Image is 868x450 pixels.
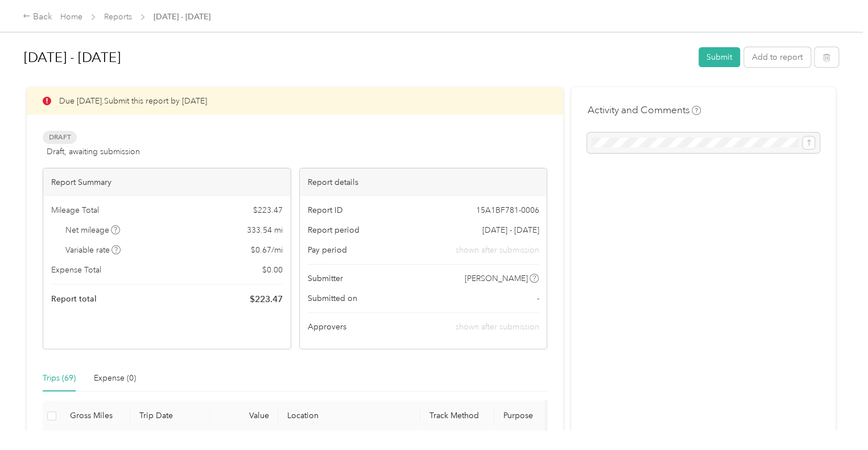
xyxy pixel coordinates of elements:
div: Due [DATE]. Submit this report by [DATE] [27,87,563,115]
span: shown after submission [455,322,539,332]
span: Mileage Total [51,204,99,216]
span: Pay period [308,244,347,256]
a: Reports [104,12,132,22]
button: Add to report [744,47,811,67]
span: $ 0.67 / mi [251,244,283,256]
span: $ 0.00 [262,264,283,276]
span: Draft [43,131,77,144]
span: Submitted on [308,292,357,304]
th: Trip Date [130,401,210,432]
iframe: Everlance-gr Chat Button Frame [804,386,868,450]
div: Report Summary [43,168,291,196]
span: Draft, awaiting submission [47,146,140,158]
span: Report total [51,293,97,305]
div: Expense (0) [94,372,136,385]
span: [PERSON_NAME] [465,273,528,284]
span: $ 223.47 [250,292,283,306]
div: Trips (69) [43,372,76,385]
span: Report period [308,224,359,236]
div: Back [23,10,52,24]
span: [DATE] - [DATE] [482,224,539,236]
div: Report details [300,168,547,196]
th: Purpose [494,401,580,432]
th: Value [210,401,278,432]
span: Submitter [308,273,343,284]
th: Gross Miles [61,401,130,432]
span: Report ID [308,204,343,216]
span: Net mileage [65,224,121,236]
a: Home [60,12,82,22]
span: 333.54 mi [247,224,283,236]
th: Location [278,401,420,432]
span: - [536,292,539,304]
h1: Sep 16 - 30, 2025 [24,44,691,71]
button: Submit [698,47,740,67]
span: 15A1BF781-0006 [476,204,539,216]
span: [DATE] - [DATE] [154,11,210,23]
h4: Activity and Comments [587,103,701,117]
span: $ 223.47 [253,204,283,216]
span: Approvers [308,321,346,333]
span: shown after submission [455,244,539,256]
span: Expense Total [51,264,101,276]
span: Variable rate [65,244,121,256]
th: Track Method [420,401,494,432]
